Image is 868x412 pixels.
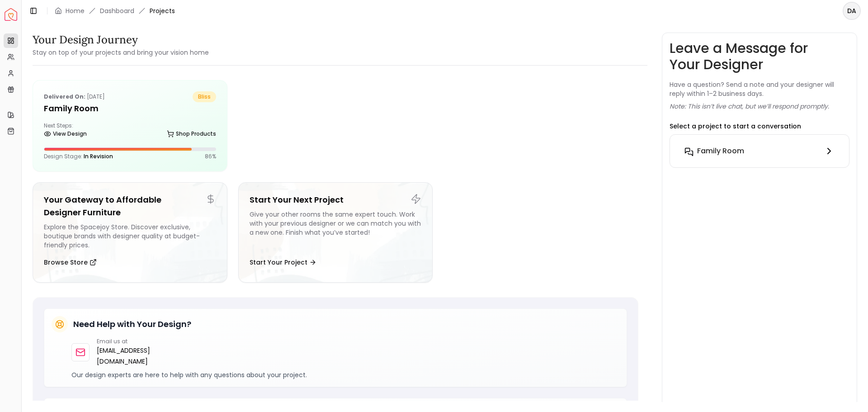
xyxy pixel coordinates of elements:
[97,345,198,367] a: [EMAIL_ADDRESS][DOMAIN_NAME]
[250,253,316,271] button: Start Your Project
[250,210,422,250] div: Give your other rooms the same expert touch. Work with your previous designer or we can match you...
[33,182,227,283] a: Your Gateway to Affordable Designer FurnitureExplore the Spacejoy Store. Discover exclusive, bout...
[33,33,209,47] h3: Your Design Journey
[44,153,113,160] p: Design Stage:
[55,6,175,15] nav: breadcrumb
[677,142,842,160] button: Family Room
[44,91,105,102] p: [DATE]
[843,2,861,20] button: DA
[670,102,829,111] p: Note: This isn’t live chat, but we’ll respond promptly.
[670,80,849,98] p: Have a question? Send a note and your designer will reply within 1–2 business days.
[44,194,216,219] h5: Your Gateway to Affordable Designer Furniture
[167,128,216,140] a: Shop Products
[250,194,422,206] h5: Start Your Next Project
[84,152,113,160] span: In Revision
[66,6,85,15] a: Home
[33,48,209,57] small: Stay on top of your projects and bring your vision home
[44,122,216,140] div: Next Steps:
[44,128,87,140] a: View Design
[44,102,216,115] h5: Family Room
[44,253,97,271] button: Browse Store
[73,318,191,331] h5: Need Help with Your Design?
[844,3,860,19] span: DA
[44,93,85,100] b: Delivered on:
[670,122,801,131] p: Select a project to start a conversation
[44,223,216,250] div: Explore the Spacejoy Store. Discover exclusive, boutique brands with designer quality at budget-f...
[670,40,849,73] h3: Leave a Message for Your Designer
[205,153,216,160] p: 86 %
[100,6,134,15] a: Dashboard
[238,182,433,283] a: Start Your Next ProjectGive your other rooms the same expert touch. Work with your previous desig...
[697,146,744,156] h6: Family Room
[5,8,17,21] img: Spacejoy Logo
[71,370,619,379] p: Our design experts are here to help with any questions about your project.
[150,6,175,15] span: Projects
[5,8,17,21] a: Spacejoy
[97,338,198,345] p: Email us at
[193,91,216,102] span: bliss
